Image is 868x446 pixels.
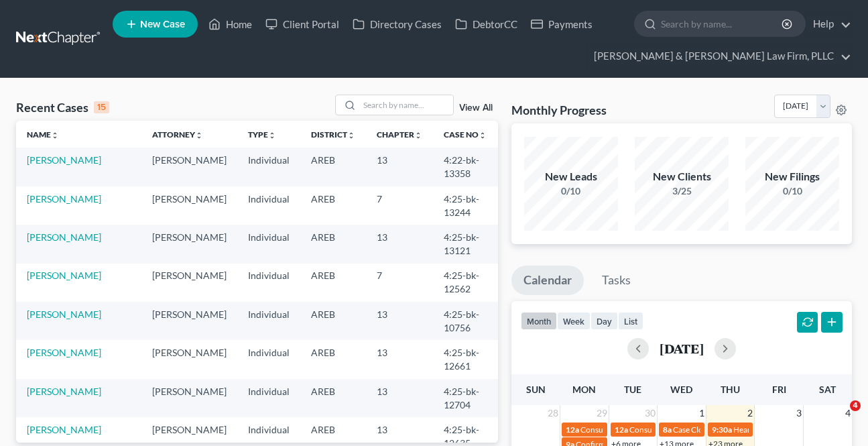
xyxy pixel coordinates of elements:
[591,312,618,330] button: day
[366,302,433,340] td: 13
[195,131,203,140] i: unfold_more
[347,131,355,140] i: unfold_more
[300,379,366,417] td: AREB
[590,266,643,295] a: Tasks
[698,405,706,421] span: 1
[433,379,498,417] td: 4:25-bk-12704
[237,186,300,225] td: Individual
[635,169,729,184] div: New Clients
[511,102,607,118] h3: Monthly Progress
[566,425,579,435] span: 12a
[237,379,300,417] td: Individual
[580,425,723,435] span: Consult Date for Love, [PERSON_NAME]
[141,225,237,263] td: [PERSON_NAME]
[433,148,498,186] td: 4:22-bk-13358
[479,131,487,140] i: unfold_more
[311,129,355,140] a: Districtunfold_more
[27,270,101,281] a: [PERSON_NAME]
[366,340,433,378] td: 13
[546,405,560,421] span: 28
[300,340,366,378] td: AREB
[745,169,839,184] div: New Filings
[237,264,300,302] td: Individual
[27,386,101,397] a: [PERSON_NAME]
[27,129,59,140] a: Nameunfold_more
[51,131,59,140] i: unfold_more
[433,340,498,378] td: 4:25-bk-12661
[366,225,433,263] td: 13
[795,405,803,421] span: 3
[822,400,855,433] iframe: Intercom live chat
[141,264,237,302] td: [PERSON_NAME]
[618,312,643,330] button: list
[27,193,101,205] a: [PERSON_NAME]
[572,384,596,395] span: Mon
[237,225,300,263] td: Individual
[663,425,672,435] span: 8a
[661,11,784,36] input: Search by name...
[248,129,276,140] a: Typeunfold_more
[511,266,584,295] a: Calendar
[16,99,109,115] div: Recent Cases
[746,405,754,421] span: 2
[521,312,557,330] button: month
[27,424,101,435] a: [PERSON_NAME]
[850,400,861,411] span: 4
[745,184,839,198] div: 0/10
[300,225,366,263] td: AREB
[377,129,422,140] a: Chapterunfold_more
[433,302,498,340] td: 4:25-bk-10756
[237,148,300,186] td: Individual
[366,379,433,417] td: 13
[414,131,422,140] i: unfold_more
[237,302,300,340] td: Individual
[670,384,692,395] span: Wed
[27,347,101,358] a: [PERSON_NAME]
[615,425,628,435] span: 12a
[595,405,609,421] span: 29
[524,12,599,36] a: Payments
[433,186,498,225] td: 4:25-bk-13244
[459,103,493,113] a: View All
[366,186,433,225] td: 7
[635,184,729,198] div: 3/25
[237,340,300,378] td: Individual
[259,12,346,36] a: Client Portal
[526,384,546,395] span: Sun
[300,186,366,225] td: AREB
[557,312,591,330] button: week
[202,12,259,36] a: Home
[433,225,498,263] td: 4:25-bk-13121
[448,12,524,36] a: DebtorCC
[624,384,641,395] span: Tue
[366,264,433,302] td: 7
[444,129,487,140] a: Case Nounfold_more
[27,231,101,243] a: [PERSON_NAME]
[27,154,101,166] a: [PERSON_NAME]
[643,405,657,421] span: 30
[300,264,366,302] td: AREB
[346,12,448,36] a: Directory Cases
[141,148,237,186] td: [PERSON_NAME]
[300,302,366,340] td: AREB
[141,186,237,225] td: [PERSON_NAME]
[806,12,851,36] a: Help
[300,148,366,186] td: AREB
[433,264,498,302] td: 4:25-bk-12562
[94,101,109,113] div: 15
[359,95,453,115] input: Search by name...
[721,384,740,395] span: Thu
[819,384,836,395] span: Sat
[141,302,237,340] td: [PERSON_NAME]
[141,340,237,378] td: [PERSON_NAME]
[524,184,618,198] div: 0/10
[268,131,276,140] i: unfold_more
[141,379,237,417] td: [PERSON_NAME]
[587,44,851,68] a: [PERSON_NAME] & [PERSON_NAME] Law Firm, PLLC
[366,148,433,186] td: 13
[660,341,704,355] h2: [DATE]
[27,309,101,320] a: [PERSON_NAME]
[152,129,203,140] a: Attorneyunfold_more
[712,425,732,435] span: 9:30a
[629,425,751,435] span: Consult Date for [PERSON_NAME]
